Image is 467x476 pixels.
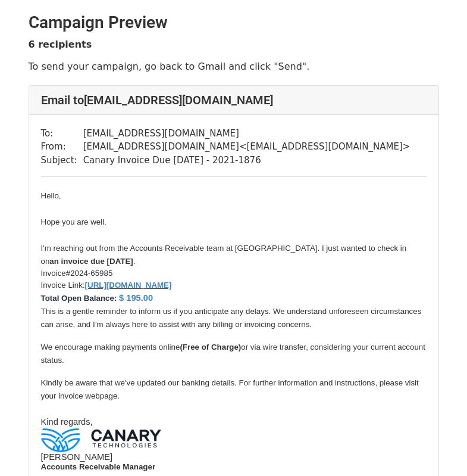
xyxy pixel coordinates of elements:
span: This is a gentle reminder to inform us if you anticipate any delays. We understand unforeseen cir... [41,307,422,329]
h4: Email to [EMAIL_ADDRESS][DOMAIN_NAME] [41,93,427,107]
span: Hello, [41,191,61,200]
span: We encourage making payments online [41,343,180,351]
span: [PERSON_NAME] [41,452,113,462]
strong: (Free of Charge) [180,343,241,351]
h2: Campaign Preview [29,13,439,33]
img: c29b55174a6d10e35b8ed12ea38c4a16ab5ad042.png [41,428,161,452]
span: Hope you are well. [41,217,106,226]
strong: an invoice due [DATE] [49,257,133,266]
td: To: [41,127,83,141]
font: $ 195.00 [119,293,153,303]
span: Kindly be aware that we've updated our banking details. For further information and instructions,... [41,378,419,400]
font: [URL][DOMAIN_NAME] [85,281,172,290]
td: Canary Invoice Due [DATE] - 2021-1876 [83,154,410,167]
span: Kind regards, [41,417,93,427]
b: Total Open Balance: [41,294,117,303]
span: Accounts Receivable Manager [41,462,156,471]
span: or via wire transfer, considering your current account status. [41,343,425,365]
li: Invoice Link: [41,279,427,291]
li: 2024-65985 [41,267,427,279]
span: I'm reaching out from the Accounts Receivable team at [GEOGRAPHIC_DATA]. I just wanted to check i... [41,244,407,266]
span: Invoice# [41,269,71,278]
td: From: [41,140,83,154]
td: [EMAIL_ADDRESS][DOMAIN_NAME] < [EMAIL_ADDRESS][DOMAIN_NAME] > [83,140,410,154]
td: Subject: [41,154,83,167]
p: To send your campaign, go back to Gmail and click "Send". [29,60,439,73]
strong: 6 recipients [29,39,92,50]
td: [EMAIL_ADDRESS][DOMAIN_NAME] [83,127,410,141]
